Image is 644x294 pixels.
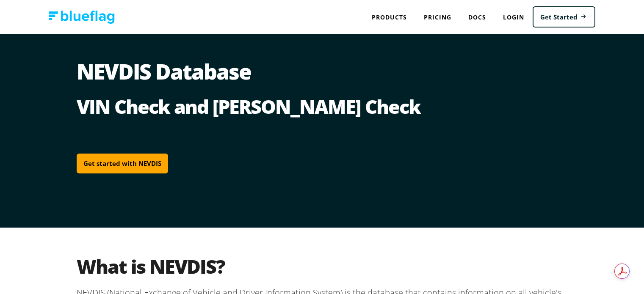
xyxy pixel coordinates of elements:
[363,8,415,26] div: Products
[77,95,568,118] h2: VIN Check and [PERSON_NAME] Check
[49,11,115,24] img: Blue Flag logo
[77,61,568,95] h1: NEVDIS Database
[495,8,533,26] a: Login to Blue Flag application
[415,8,460,26] a: Pricing
[533,6,595,28] a: Get Started
[460,8,495,26] a: Docs
[77,154,168,173] a: Get started with NEVDIS
[77,255,568,278] h2: What is NEVDIS?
